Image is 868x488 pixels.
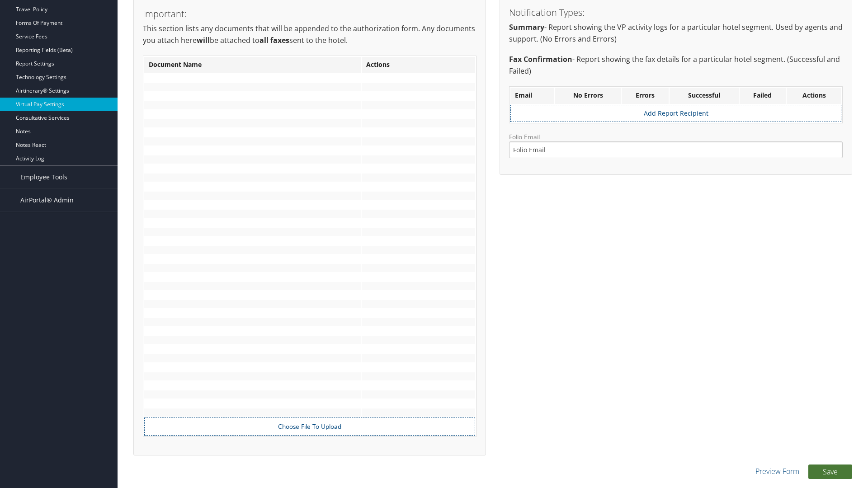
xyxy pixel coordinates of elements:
[362,57,475,73] th: Actions
[755,466,799,477] a: Preview Form
[740,88,786,104] th: Failed
[808,465,852,479] button: Save
[509,54,572,64] strong: Fax Confirmation
[143,9,476,19] h3: Important:
[197,35,210,45] strong: will
[509,8,843,17] h3: Notification Types:
[509,54,843,77] p: - Report showing the fax details for a particular hotel segment. (Successful and Failed)
[509,132,843,158] label: Folio Email
[670,88,739,104] th: Successful
[20,166,67,188] span: Employee Tools
[787,88,841,104] th: Actions
[644,109,708,117] a: Add Report Recipient
[510,88,554,104] th: Email
[259,35,289,45] strong: all faxes
[149,422,470,431] label: Choose File To Upload
[143,23,476,46] p: This section lists any documents that will be appended to the authorization form. Any documents y...
[509,141,843,158] input: Folio Email
[509,22,843,45] p: - Report showing the VP activity logs for a particular hotel segment. Used by agents and support....
[509,22,544,32] strong: Summary
[144,57,361,73] th: Document Name
[555,88,620,104] th: No Errors
[622,88,669,104] th: Errors
[20,189,74,211] span: AirPortal® Admin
